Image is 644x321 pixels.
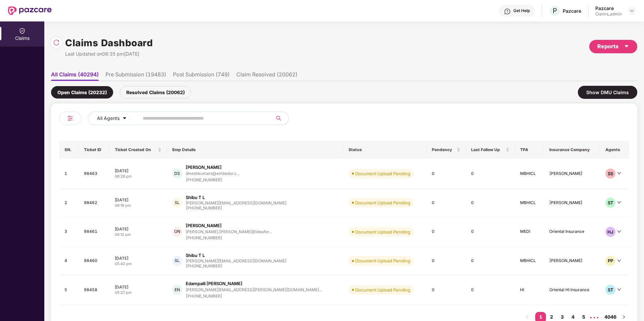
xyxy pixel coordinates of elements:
th: Ticket ID [79,141,109,159]
th: TPA [515,141,544,159]
td: 0 [426,159,466,189]
span: All Agents [97,115,120,122]
div: Document Upload Pending [355,229,410,235]
button: search [272,112,289,125]
span: down [617,287,621,292]
div: [PHONE_NUMBER] [186,235,272,241]
td: 2 [59,189,79,217]
td: [PERSON_NAME] [544,247,600,275]
td: 3 [59,217,79,247]
h1: Claims Dashboard [65,36,153,50]
div: [DATE] [115,226,161,232]
li: Claim Resolved (20062) [236,71,297,81]
li: All Claims (40294) [51,71,99,81]
td: 0 [466,275,515,305]
td: 98462 [79,189,109,217]
span: caret-down [624,44,629,49]
span: down [617,171,621,175]
td: 0 [466,189,515,217]
span: down [617,259,621,263]
img: svg+xml;base64,PHN2ZyB4bWxucz0iaHR0cDovL3d3dy53My5vcmcvMjAwMC9zdmciIHdpZHRoPSIyNCIgaGVpZ2h0PSIyNC... [66,114,74,122]
div: HJ [605,227,615,237]
th: Pendency [426,141,466,159]
th: Insurance Company [544,141,600,159]
td: MBHICL [515,159,544,189]
div: SL [172,256,182,266]
div: [DATE] [115,197,161,203]
td: 5 [59,275,79,305]
div: SS [605,169,615,179]
div: 06:12 pm [115,232,161,238]
img: svg+xml;base64,PHN2ZyBpZD0iRHJvcGRvd24tMzJ4MzIiIHhtbG5zPSJodHRwOi8vd3d3LnczLm9yZy8yMDAwL3N2ZyIgd2... [629,8,635,13]
div: SL [172,198,182,208]
span: P [553,7,557,15]
div: Document Upload Pending [355,286,410,293]
th: Last Follow Up [466,141,515,159]
div: Get Help [513,8,530,13]
div: [PERSON_NAME][EMAIL_ADDRESS][PERSON_NAME][DOMAIN_NAME]... [186,287,322,292]
li: Post Submission (749) [173,71,230,81]
img: svg+xml;base64,PHN2ZyBpZD0iSGVscC0zMngzMiIgeG1sbnM9Imh0dHA6Ly93d3cudzMub3JnLzIwMDAvc3ZnIiB3aWR0aD... [504,8,511,15]
span: Ticket Created On [115,147,156,152]
td: Oriental Insurance [544,217,600,247]
div: DS [172,169,182,179]
td: 0 [426,247,466,275]
div: [DATE] [115,168,161,174]
td: 0 [466,247,515,275]
span: down [617,230,621,234]
span: right [622,315,626,319]
div: EN [172,285,182,295]
div: Edampalli [PERSON_NAME] [186,280,242,287]
img: New Pazcare Logo [8,6,52,15]
div: [PHONE_NUMBER] [186,293,322,300]
th: Status [343,141,426,159]
td: 1 [59,159,79,189]
td: 0 [426,217,466,247]
div: Pazcare [595,5,622,11]
td: 98463 [79,159,109,189]
td: 98458 [79,275,109,305]
td: MBHICL [515,189,544,217]
div: [PERSON_NAME][EMAIL_ADDRESS][DOMAIN_NAME] [186,201,286,205]
span: down [617,200,621,204]
div: Document Upload Pending [355,257,410,264]
th: Agents [600,141,629,159]
img: svg+xml;base64,PHN2ZyBpZD0iUmVsb2FkLTMyeDMyIiB4bWxucz0iaHR0cDovL3d3dy53My5vcmcvMjAwMC9zdmciIHdpZH... [53,39,60,46]
td: 98460 [79,247,109,275]
button: All Agentscaret-down [88,112,141,125]
span: Pendency [432,147,456,152]
div: [PHONE_NUMBER] [186,263,286,269]
td: 4 [59,247,79,275]
div: dineshkumars@embedur.c... [186,171,240,176]
span: Last Follow Up [471,147,504,152]
div: Claims_admin [595,11,622,17]
td: [PERSON_NAME] [544,189,600,217]
div: 05:42 pm [115,261,161,267]
div: Open Claims (20232) [51,86,113,99]
div: ST [605,198,615,208]
span: left [525,315,529,319]
li: Pre Submission (19483) [105,71,166,81]
div: Show DMU Claims [578,86,637,99]
div: PP [605,256,615,266]
div: Shibu T L [186,194,205,201]
div: [DATE] [115,284,161,290]
div: Document Upload Pending [355,170,410,177]
div: Shibu T L [186,252,205,259]
div: 05:27 pm [115,290,161,296]
td: HI [515,275,544,305]
td: 0 [466,159,515,189]
span: search [272,116,285,121]
div: [PERSON_NAME].[PERSON_NAME]@ideafor... [186,230,272,234]
div: ON [172,227,182,237]
div: [PHONE_NUMBER] [186,205,286,211]
span: caret-down [122,116,127,121]
td: Oriental HI Insurance [544,275,600,305]
div: 06:26 pm [115,174,161,179]
td: MBHICL [515,247,544,275]
th: SN. [59,141,79,159]
td: [PERSON_NAME] [544,159,600,189]
div: [PERSON_NAME] [186,222,222,229]
div: Pazcare [563,8,581,14]
div: 06:19 pm [115,203,161,208]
